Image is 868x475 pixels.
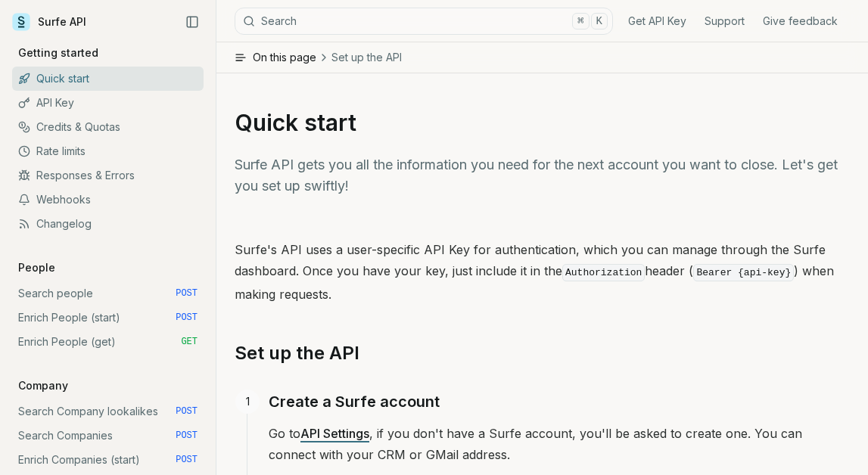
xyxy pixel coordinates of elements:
a: Enrich Companies (start) POST [12,448,204,472]
button: On this pageSet up the API [216,42,868,73]
span: POST [176,287,198,300]
kbd: K [591,13,608,29]
a: Enrich People (get) GET [12,330,204,354]
a: API Key [12,91,204,115]
a: API Settings [300,426,369,441]
p: Go to , if you don't have a Surfe account, you'll be asked to create one. You can connect with yo... [269,423,849,465]
a: Quick start [12,67,204,91]
a: Get API Key [628,14,686,29]
a: Create a Surfe account [269,390,440,414]
a: Search people POST [12,281,204,306]
code: Authorization [562,264,645,281]
a: Search Company lookalikes POST [12,399,204,424]
a: Changelog [12,212,204,236]
button: Collapse Sidebar [181,11,204,33]
button: Search⌘K [235,8,613,35]
kbd: ⌘ [572,13,589,29]
span: POST [176,312,198,324]
a: Search Companies POST [12,424,204,448]
p: Company [12,378,74,393]
p: Surfe API gets you all the information you need for the next account you want to close. Let's get... [235,154,849,197]
code: Bearer {api-key} [693,264,794,281]
span: Set up the API [331,50,402,65]
span: POST [176,454,198,466]
a: Webhooks [12,188,204,212]
a: Enrich People (start) POST [12,306,204,330]
a: Responses & Errors [12,163,204,188]
p: Getting started [12,45,104,61]
a: Rate limits [12,139,204,163]
h1: Quick start [235,109,849,136]
p: People [12,260,61,275]
a: Support [705,14,745,29]
span: GET [181,336,198,348]
p: Surfe's API uses a user-specific API Key for authentication, which you can manage through the Sur... [235,239,849,305]
span: POST [176,430,198,442]
a: Credits & Quotas [12,115,204,139]
span: POST [176,405,198,418]
a: Set up the API [235,341,359,365]
a: Surfe API [12,11,86,33]
a: Give feedback [763,14,838,29]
